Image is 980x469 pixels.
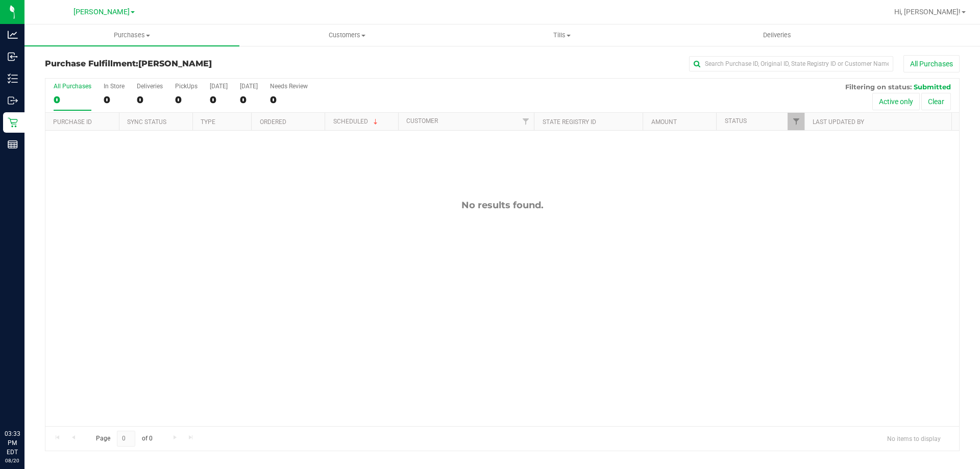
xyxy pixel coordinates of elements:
span: [PERSON_NAME] [138,59,212,68]
span: Tills [455,31,669,40]
a: Status [725,117,747,125]
a: Scheduled [333,118,380,125]
div: 0 [240,94,258,106]
a: Customers [239,24,454,46]
inline-svg: Outbound [8,95,18,106]
span: Hi, [PERSON_NAME]! [894,8,961,16]
p: 03:33 PM EDT [5,429,20,457]
a: Deliveries [670,24,885,46]
a: Purchase ID [53,118,92,126]
a: Filter [517,113,534,130]
span: Deliveries [749,31,805,40]
div: 0 [210,94,228,106]
button: All Purchases [903,55,960,72]
button: Active only [872,93,920,110]
a: Sync Status [127,118,166,126]
div: 0 [54,94,91,106]
div: PickUps [175,83,198,90]
p: 08/20 [5,457,20,464]
span: Submitted [914,83,951,91]
a: Ordered [260,118,286,126]
a: Filter [788,113,804,130]
span: Customers [240,31,454,40]
h3: Purchase Fulfillment: [45,59,350,68]
div: No results found. [45,200,959,211]
div: Needs Review [270,83,308,90]
a: Type [201,118,215,126]
div: [DATE] [210,83,228,90]
div: 0 [175,94,198,106]
div: 0 [104,94,125,106]
a: Last Updated By [813,118,864,126]
div: 0 [270,94,308,106]
span: Filtering on status: [845,83,912,91]
div: Deliveries [137,83,163,90]
span: Purchases [24,31,239,40]
iframe: Resource center [10,387,41,418]
a: Customer [406,117,438,125]
inline-svg: Reports [8,139,18,150]
a: Tills [454,24,669,46]
div: [DATE] [240,83,258,90]
inline-svg: Inventory [8,73,18,84]
inline-svg: Retail [8,117,18,128]
a: Amount [651,118,677,126]
input: Search Purchase ID, Original ID, State Registry ID or Customer Name... [689,56,893,71]
div: 0 [137,94,163,106]
a: Purchases [24,24,239,46]
span: No items to display [879,431,949,446]
span: Page of 0 [87,431,161,447]
div: In Store [104,83,125,90]
div: All Purchases [54,83,91,90]
a: State Registry ID [543,118,596,126]
inline-svg: Analytics [8,30,18,40]
button: Clear [921,93,951,110]
span: [PERSON_NAME] [73,8,130,16]
inline-svg: Inbound [8,52,18,62]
